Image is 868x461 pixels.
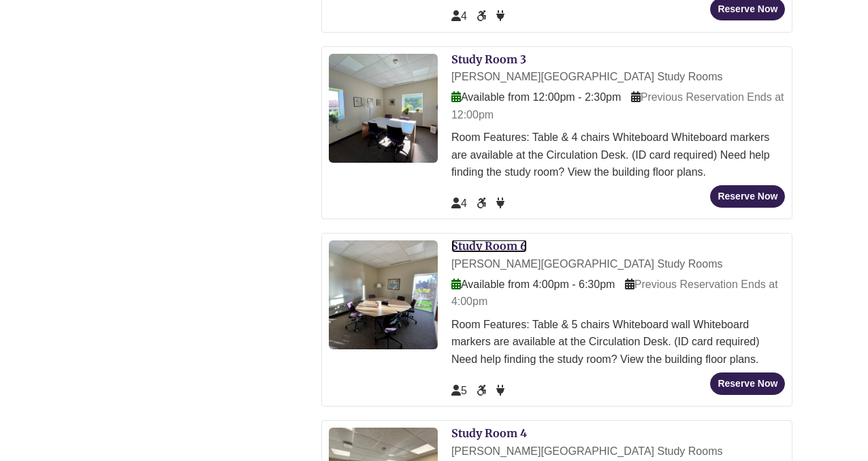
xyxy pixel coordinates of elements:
[451,316,786,368] div: Room Features: Table & 5 chairs Whiteboard wall Whiteboard markers are available at the Circulati...
[451,91,784,121] span: Previous Reservation Ends at 12:00pm
[451,279,615,290] span: Available from 4:00pm - 6:30pm
[451,197,467,209] span: The capacity of this space
[451,10,467,22] span: The capacity of this space
[451,279,778,308] span: Previous Reservation Ends at 4:00pm
[451,91,621,103] span: Available from 12:00pm - 2:30pm
[496,197,504,209] span: Power Available
[496,385,504,396] span: Power Available
[477,197,489,209] span: Accessible Seat/Space
[477,385,489,396] span: Accessible Seat/Space
[451,129,786,181] div: Room Features: Table & 4 chairs Whiteboard Whiteboard markers are available at the Circulation De...
[329,240,438,349] img: Study Room 6
[451,239,527,253] a: Study Room 6
[451,426,527,440] a: Study Room 4
[451,385,467,396] span: The capacity of this space
[451,443,786,460] div: [PERSON_NAME][GEOGRAPHIC_DATA] Study Rooms
[710,372,785,395] button: Reserve Now
[451,255,786,273] div: [PERSON_NAME][GEOGRAPHIC_DATA] Study Rooms
[329,54,438,163] img: Study Room 3
[710,185,785,208] button: Reserve Now
[496,10,504,22] span: Power Available
[451,68,786,86] div: [PERSON_NAME][GEOGRAPHIC_DATA] Study Rooms
[451,52,526,66] a: Study Room 3
[477,10,489,22] span: Accessible Seat/Space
